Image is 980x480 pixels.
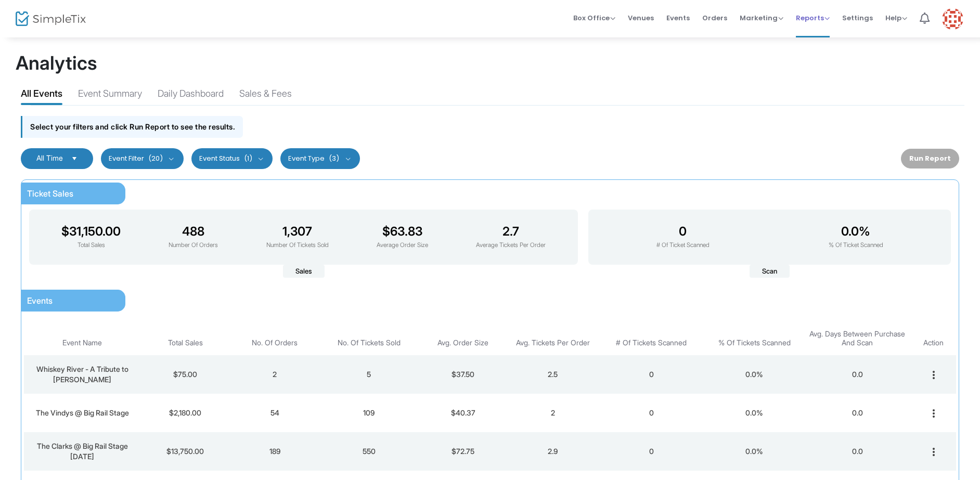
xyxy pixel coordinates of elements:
[852,447,863,456] span: 0.0
[616,339,687,347] span: # Of Tickets Scanned
[516,339,590,347] span: Avg. Tickets Per Order
[451,408,475,417] span: $40.37
[78,86,142,105] div: Event Summary
[21,86,62,105] div: All Events
[61,224,121,239] h3: $31,150.00
[745,370,763,379] span: 0.0%
[829,224,883,239] h3: 0.0%
[27,188,73,199] span: Ticket Sales
[452,370,474,379] span: $37.50
[283,265,325,278] span: Sales
[67,154,82,163] button: Select
[885,13,907,23] span: Help
[750,265,790,278] span: Scan
[363,408,375,417] span: 109
[377,241,428,250] p: Average Order Size
[320,322,419,355] th: No. Of Tickets Sold
[806,330,909,347] span: Avg. Days Between Purchase And Scan
[173,370,197,379] span: $75.00
[649,408,654,417] span: 0
[452,447,474,456] span: $72.75
[61,241,121,250] p: Total Sales
[168,339,203,347] span: Total Sales
[367,370,371,379] span: 5
[101,148,184,169] button: Event Filter(20)
[649,447,654,456] span: 0
[718,339,791,347] span: % Of Tickets Scanned
[252,339,298,347] span: No. Of Orders
[702,5,727,31] span: Orders
[745,408,763,417] span: 0.0%
[62,339,102,347] span: Event Name
[927,369,940,381] mat-icon: more_vert
[36,153,63,162] span: All Time
[329,154,339,163] span: (3)
[166,447,204,456] span: $13,750.00
[191,148,273,169] button: Event Status(1)
[266,241,329,250] p: Number Of Tickets Sold
[36,408,129,417] span: The Vindys @ Big Rail Stage
[158,86,224,105] div: Daily Dashboard
[27,295,53,306] span: Events
[927,446,940,458] mat-icon: more_vert
[476,224,546,239] h3: 2.7
[829,241,883,250] p: % Of Ticket Scanned
[796,13,830,23] span: Reports
[927,407,940,420] mat-icon: more_vert
[656,241,710,250] p: # Of Ticket Scanned
[169,241,218,250] p: Number Of Orders
[476,241,546,250] p: Average Tickets Per Order
[573,13,615,23] span: Box Office
[852,370,863,379] span: 0.0
[148,154,163,163] span: (20)
[269,447,280,456] span: 189
[437,339,488,347] span: Avg. Order Size
[37,442,128,461] span: The Clarks @ Big Rail Stage [DATE]
[548,370,558,379] span: 2.5
[280,148,360,169] button: Event Type(3)
[852,408,863,417] span: 0.0
[270,408,279,417] span: 54
[377,224,428,239] h3: $63.83
[273,370,277,379] span: 2
[36,365,128,384] span: Whiskey River - A Tribute to [PERSON_NAME]
[548,447,558,456] span: 2.9
[656,224,710,239] h3: 0
[21,116,243,137] div: Select your filters and click Run Report to see the results.
[740,13,783,23] span: Marketing
[239,86,292,105] div: Sales & Fees
[628,5,654,31] span: Venues
[266,224,329,239] h3: 1,307
[363,447,376,456] span: 550
[666,5,690,31] span: Events
[911,322,956,355] th: Action
[842,5,873,31] span: Settings
[745,447,763,456] span: 0.0%
[169,224,218,239] h3: 488
[551,408,555,417] span: 2
[16,52,964,74] h1: Analytics
[649,370,654,379] span: 0
[169,408,201,417] span: $2,180.00
[244,154,252,163] span: (1)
